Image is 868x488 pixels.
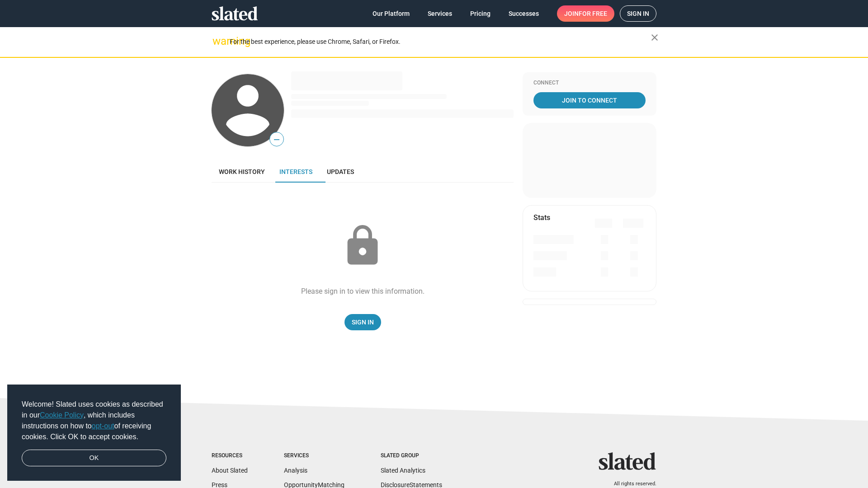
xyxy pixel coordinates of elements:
a: Interests [272,161,320,183]
span: Welcome! Slated uses cookies as described in our , which includes instructions on how to of recei... [22,399,166,442]
span: — [270,134,283,145]
div: Connect [533,80,646,87]
a: Analysis [284,467,307,474]
a: Cookie Policy [40,411,84,419]
span: Join [564,5,607,22]
mat-icon: warning [212,36,223,47]
span: Our Platform [373,5,410,22]
span: Successes [509,5,539,22]
a: Our Platform [365,5,417,22]
mat-card-title: Stats [533,213,550,222]
div: Resources [212,452,248,460]
a: Successes [501,5,546,22]
span: Pricing [470,5,491,22]
div: For the best experience, please use Chrome, Safari, or Firefox. [230,36,651,48]
span: Sign In [352,314,374,330]
mat-icon: lock [340,223,385,268]
span: Work history [219,168,265,175]
span: Services [428,5,452,22]
span: Join To Connect [535,92,644,108]
div: Services [284,452,344,460]
a: Pricing [463,5,498,22]
div: Slated Group [381,452,442,460]
span: Sign in [627,6,649,21]
div: cookieconsent [7,385,181,481]
a: Slated Analytics [381,467,425,474]
a: dismiss cookie message [22,450,166,467]
a: Services [420,5,459,22]
span: Updates [327,168,354,175]
a: Sign in [620,5,656,22]
span: for free [579,5,607,22]
a: Join To Connect [533,92,646,108]
a: opt-out [92,422,114,430]
mat-icon: close [649,32,660,43]
a: Sign In [344,314,381,330]
a: About Slated [212,467,248,474]
a: Updates [320,161,361,183]
div: Please sign in to view this information. [301,286,425,296]
a: Joinfor free [557,5,614,22]
span: Interests [279,168,312,175]
a: Work history [212,161,272,183]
